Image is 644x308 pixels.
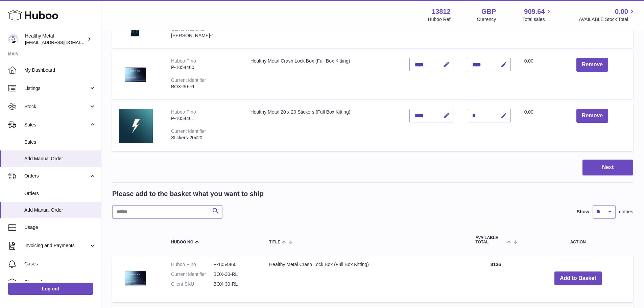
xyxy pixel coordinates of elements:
span: My Dashboard [24,67,96,73]
td: 8136 [469,255,523,302]
span: Huboo no [171,240,193,244]
div: Current identifier [171,77,206,83]
img: Healthy Metal Crash Lock Box (Full Box Kitting) [119,261,153,294]
div: Huboo P no [171,58,196,64]
button: Next [582,160,633,175]
span: Orders [24,190,96,197]
span: Stock [24,103,89,110]
div: Huboo P no [171,109,196,115]
span: AVAILABLE Stock Total [579,16,636,23]
strong: GBP [481,7,496,16]
span: AVAILABLE Total [475,236,505,244]
td: Healthy Metal Crash Lock Box (Full Box Kitting) [244,51,403,99]
span: entries [619,209,633,215]
span: Title [269,240,280,244]
dd: BOX-30-RL [213,271,256,278]
span: [EMAIL_ADDRESS][DOMAIN_NAME] [25,40,99,45]
div: [PERSON_NAME]-1 [171,32,237,39]
div: Current identifier [171,128,206,134]
span: Total sales [522,16,552,23]
div: Currency [477,16,496,23]
dt: Client SKU [171,281,213,287]
div: P-1054461 [171,115,237,122]
a: 909.64 Total sales [522,7,552,23]
button: Remove [576,58,608,72]
dt: Current identifier [171,271,213,278]
div: P-1054460 [171,64,237,71]
button: Remove [576,109,608,123]
dd: P-1054460 [213,261,256,268]
h2: Please add to the basket what you want to ship [112,189,264,198]
span: Add Manual Order [24,207,96,213]
span: Cases [24,261,96,267]
label: Show [577,209,589,215]
div: Current identifier [171,26,206,32]
div: BOX-30-RL [171,84,237,90]
span: 0.00 [524,109,533,115]
span: Sales [24,122,89,128]
div: Huboo Ref [428,16,451,23]
span: Invoicing and Payments [24,242,89,249]
td: Healthy Metal Crash Lock Box (Full Box Kitting) [262,255,469,302]
div: Stickers-20x20 [171,135,237,141]
span: Orders [24,173,89,179]
dd: BOX-30-RL [213,281,256,287]
span: Sales [24,139,96,145]
span: 0.00 [524,58,533,64]
img: Healthy Metal Crash Lock Box (Full Box Kitting) [119,58,153,90]
span: Add Manual Order [24,156,96,162]
span: Listings [24,85,89,92]
td: Healthy Metal 20 x 20 Stickers (Full Box Kitting) [244,102,403,151]
img: Healthy Metal 20 x 20 Stickers (Full Box Kitting) [119,109,153,143]
img: internalAdmin-13812@internal.huboo.com [8,34,18,44]
a: 0.00 AVAILABLE Stock Total [579,7,636,23]
span: 909.64 [524,7,545,16]
button: Add to Basket [554,271,602,285]
a: Log out [8,283,93,295]
strong: 13812 [432,7,451,16]
div: Healthy Metal [25,33,86,46]
span: 0.00 [615,7,628,16]
span: Channels [24,279,96,285]
th: Action [523,229,633,251]
dt: Huboo P no [171,261,213,268]
span: Usage [24,224,96,231]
